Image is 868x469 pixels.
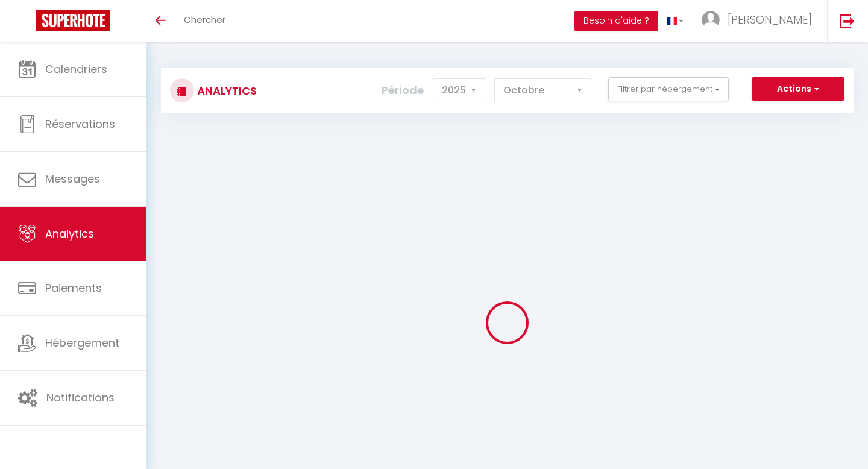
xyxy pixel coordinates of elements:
[382,77,424,104] label: Période
[45,226,94,241] span: Analytics
[45,61,107,77] span: Calendriers
[46,390,115,405] span: Notifications
[194,77,257,104] h3: Analytics
[608,77,729,101] button: Filtrer par hébergement
[752,77,844,101] button: Actions
[184,13,225,26] span: Chercher
[702,11,720,29] img: ...
[574,11,658,31] button: Besoin d'aide ?
[45,116,115,131] span: Réservations
[728,12,812,27] span: [PERSON_NAME]
[45,335,119,350] span: Hébergement
[36,10,110,31] img: Super Booking
[45,171,100,186] span: Messages
[840,13,855,28] img: logout
[45,280,102,295] span: Paiements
